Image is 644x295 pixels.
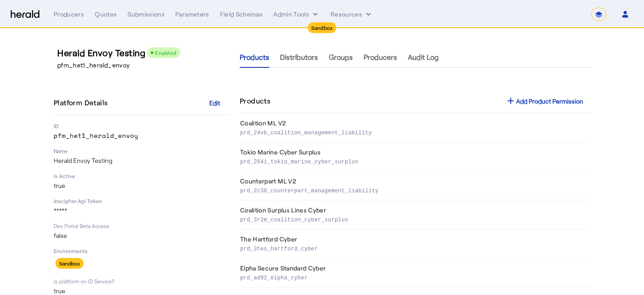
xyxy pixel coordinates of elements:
[329,46,353,68] a: Groups
[280,54,318,61] span: Distributors
[54,172,229,179] p: Is Active
[240,229,590,258] th: The Hartford Cyber
[95,10,117,19] div: Quotes
[505,96,516,106] mat-icon: add
[220,10,263,19] div: Field Schemas
[11,10,39,19] img: Herald Logo
[57,61,233,70] p: pfm_het1_herald_envoy
[54,247,229,254] p: Environments
[364,54,397,61] span: Producers
[408,46,439,68] a: Audit Log
[54,131,229,140] p: pfm_het1_herald_envoy
[273,10,320,19] button: internal dropdown menu
[54,231,229,240] p: false
[209,98,220,108] div: Edit
[54,181,229,190] p: true
[240,215,587,224] p: prd_3r2m_coalition_cyber_surplus
[175,10,209,19] div: Parameters
[240,244,587,253] p: prd_3tes_hartford_cyber
[330,10,373,19] button: Resources dropdown menu
[364,46,397,68] a: Producers
[240,54,269,61] span: Products
[505,96,583,106] div: Add Product Permission
[240,258,590,287] th: Elpha Secure Standard Cyber
[240,96,270,106] h4: Products
[54,97,111,108] h4: Platform Details
[54,147,229,154] p: Name
[240,113,590,142] th: Coalition ML V2
[329,54,353,61] span: Groups
[54,197,229,204] p: Inscipher Api Token
[240,171,590,200] th: Counterpart ML V2
[54,278,229,285] p: Is platform on ID Service?
[57,46,233,59] h3: Herald Envoy Testing
[55,258,84,269] div: Sandbox
[240,142,590,171] th: Tokio Marine Cyber Surplus
[155,50,177,56] span: Enabled
[127,10,165,19] div: Submissions
[240,273,587,282] p: prd_ad92_elpha_cyber
[240,128,587,137] p: prd_24vb_coalition_management_liability
[54,156,229,165] p: Herald Envoy Testing
[200,95,229,111] button: Edit
[240,186,587,195] p: prd_2c38_counterpart_management_liability
[280,46,318,68] a: Distributors
[54,10,84,19] div: Producers
[408,54,439,61] span: Audit Log
[498,93,590,109] button: Add Product Permission
[54,122,229,129] p: ID
[240,157,587,166] p: prd_264i_tokio_marine_cyber_surplus
[54,222,229,229] p: Dev Portal Beta Access
[240,46,269,68] a: Products
[308,22,337,33] div: Sandbox
[240,200,590,229] th: Coalition Surplus Lines Cyber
